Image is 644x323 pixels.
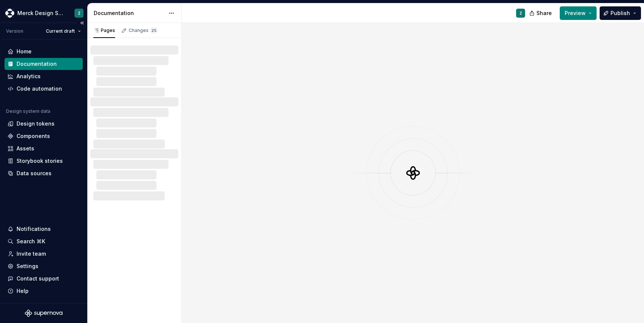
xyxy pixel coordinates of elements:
div: Documentation [17,60,57,68]
button: Preview [560,6,597,20]
div: Changes [129,27,158,33]
div: Analytics [17,73,41,80]
div: Code automation [17,85,62,93]
a: Documentation [5,58,83,70]
span: Current draft [46,28,75,34]
div: Merck Design System [17,9,65,17]
a: Analytics [5,70,83,82]
a: Data sources [5,167,83,179]
div: Settings [17,262,38,270]
span: Share [536,9,552,17]
a: Assets [5,143,83,155]
a: Code automation [5,83,83,95]
button: Collapse sidebar [77,18,87,28]
svg: Supernova Logo [25,309,62,317]
button: Notifications [5,223,83,235]
div: Notifications [17,225,51,233]
button: Current draft [43,26,84,36]
div: Version [6,28,23,34]
div: Contact support [17,275,59,282]
span: Publish [611,9,630,17]
div: Search ⌘K [17,238,45,245]
div: Design system data [6,108,50,114]
img: 317a9594-9ec3-41ad-b59a-e557b98ff41d.png [5,9,14,18]
div: Documentation [94,9,165,17]
div: Z [519,10,522,16]
div: Home [17,48,32,55]
button: Publish [600,6,641,20]
a: Home [5,45,83,58]
button: Contact support [5,273,83,285]
a: Components [5,130,83,142]
button: Search ⌘K [5,235,83,247]
a: Storybook stories [5,155,83,167]
button: Merck Design SystemZ [2,5,86,21]
a: Settings [5,260,83,272]
div: Design tokens [17,120,55,127]
div: Storybook stories [17,157,63,165]
a: Design tokens [5,118,83,130]
div: Components [17,132,50,140]
div: Invite team [17,250,46,258]
div: Pages [93,27,115,33]
div: Z [78,10,80,16]
button: Share [526,6,557,20]
div: Help [17,287,29,295]
button: Help [5,285,83,297]
a: Invite team [5,248,83,260]
div: Assets [17,145,34,152]
span: 25 [150,27,158,33]
div: Data sources [17,170,52,177]
span: Preview [565,9,586,17]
